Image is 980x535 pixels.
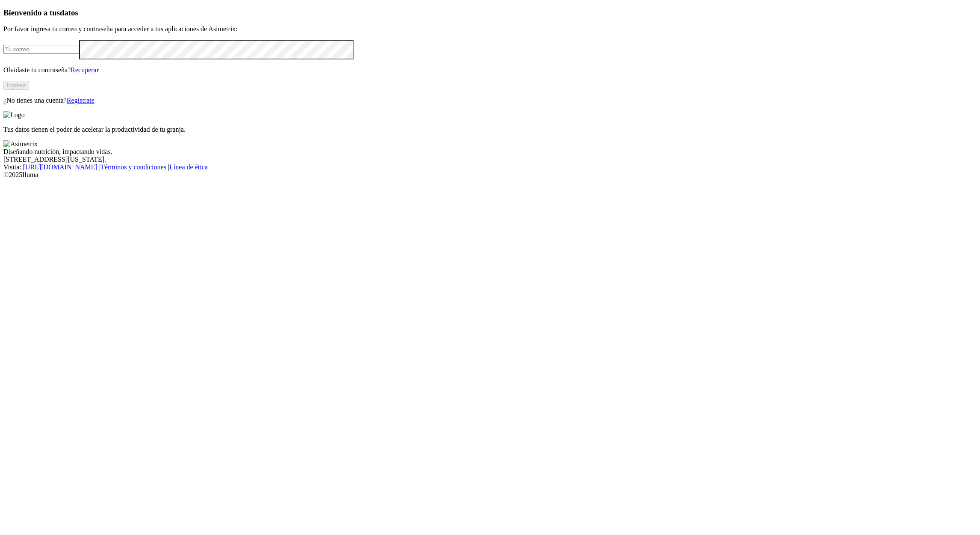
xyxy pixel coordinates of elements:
a: Línea de ética [169,163,208,171]
p: Por favor ingresa tu correo y contraseña para acceder a tus aplicaciones de Asimetrix: [3,25,977,33]
a: Regístrate [67,97,94,104]
h3: Bienvenido a tus [3,8,977,18]
img: Logo [3,111,25,119]
button: Ingresa [3,81,29,90]
a: Términos y condiciones [100,163,166,171]
p: Olvidaste tu contraseña? [3,66,977,74]
span: datos [60,8,78,17]
div: [STREET_ADDRESS][US_STATE]. [3,156,977,163]
p: ¿No tienes una cuenta? [3,97,977,104]
div: © 2025 Iluma [3,171,977,179]
a: Recuperar [71,66,99,74]
div: Visita : | | [3,163,977,171]
p: Tus datos tienen el poder de acelerar la productividad de tu granja. [3,126,977,133]
div: Diseñando nutrición, impactando vidas. [3,148,977,156]
img: Asimetrix [3,140,38,148]
a: [URL][DOMAIN_NAME] [23,163,97,171]
input: Tu correo [3,45,79,54]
